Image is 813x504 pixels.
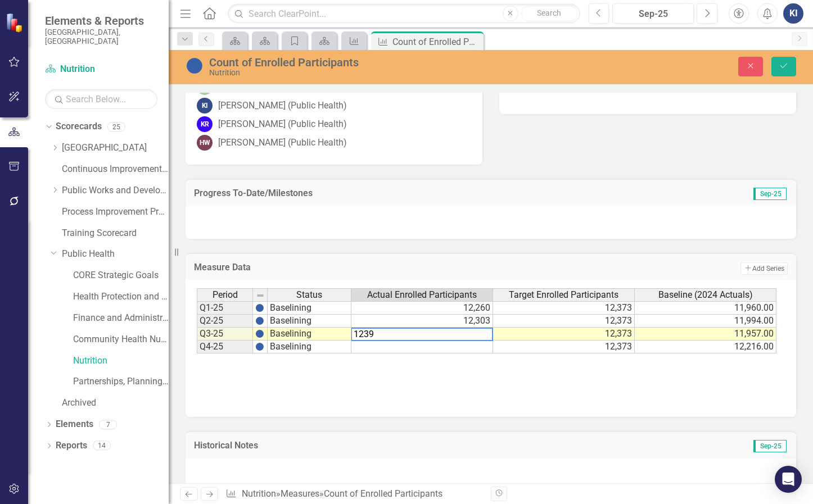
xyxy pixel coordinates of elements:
span: Target Enrolled Participants [509,290,618,300]
h3: Historical Notes [194,441,581,451]
a: Reports [56,439,87,452]
button: Sep-25 [612,3,694,24]
a: Partnerships, Planning, and Community Health Promotions [73,375,169,388]
div: 25 [107,122,125,131]
span: Sep-25 [753,188,787,200]
a: Public Health [62,248,169,261]
a: Health Protection and Response [73,290,169,303]
td: Q4-25 [197,340,253,353]
span: Period [213,290,238,300]
div: Count of Enrolled Participants [209,56,522,69]
td: 11,994.00 [635,315,776,328]
img: BgCOk07PiH71IgAAAABJRU5ErkJggg== [255,342,264,351]
a: Process Improvement Program [62,206,169,219]
a: Measures [281,488,319,499]
img: 8DAGhfEEPCf229AAAAAElFTkSuQmCC [256,291,265,300]
td: 11,960.00 [635,301,776,315]
td: Q3-25 [197,328,253,340]
span: Actual Enrolled Participants [367,290,477,300]
h3: Measure Data [194,262,517,273]
img: BgCOk07PiH71IgAAAABJRU5ErkJggg== [255,329,264,338]
button: KI [783,3,803,24]
a: Nutrition [73,355,169,367]
small: [GEOGRAPHIC_DATA], [GEOGRAPHIC_DATA] [45,28,157,46]
div: Open Intercom Messenger [775,466,802,493]
div: Nutrition [209,69,522,77]
div: KI [197,98,213,113]
button: Add Series [740,262,788,275]
td: 12,260 [351,301,493,315]
img: BgCOk07PiH71IgAAAABJRU5ErkJggg== [255,316,264,325]
div: 14 [93,441,111,451]
a: Archived [62,397,169,410]
div: HW [197,135,213,151]
div: Count of Enrolled Participants [324,488,442,499]
a: Nutrition [45,63,157,76]
button: Search [521,6,577,21]
h3: Progress To-Date/Milestones [194,188,654,198]
a: Elements [56,418,93,431]
div: [PERSON_NAME] (Public Health) [218,118,347,131]
a: Public Works and Development [62,184,169,197]
td: 12,373 [493,301,635,315]
td: 12,373 [493,340,635,353]
td: Baselining [268,328,351,340]
td: Baselining [268,301,351,315]
td: 12,373 [493,315,635,328]
img: Baselining [186,57,204,75]
td: 12,303 [351,315,493,328]
img: ClearPoint Strategy [6,13,25,33]
a: Nutrition [242,488,276,499]
div: [PERSON_NAME] (Public Health) [218,137,347,149]
span: Baseline (2024 Actuals) [658,290,753,300]
div: » » [225,488,482,501]
div: KR [197,116,213,132]
input: Search Below... [45,89,157,109]
div: Sep-25 [616,7,690,21]
span: Status [296,290,322,300]
a: CORE Strategic Goals [73,269,169,282]
a: [GEOGRAPHIC_DATA] [62,142,169,155]
div: Count of Enrolled Participants [392,35,481,49]
span: Sep-25 [753,440,787,452]
a: Finance and Administration [73,312,169,325]
img: BgCOk07PiH71IgAAAABJRU5ErkJggg== [255,303,264,312]
a: Training Scorecard [62,227,169,240]
span: Elements & Reports [45,14,157,28]
div: [PERSON_NAME] (Public Health) [218,99,347,112]
a: Continuous Improvement Program [62,163,169,176]
a: Scorecards [56,120,102,133]
a: Community Health Nursing [73,333,169,346]
input: Search ClearPoint... [228,4,580,24]
span: Search [537,8,561,17]
td: Baselining [268,315,351,328]
div: 7 [99,420,117,429]
td: 12,373 [493,328,635,340]
td: Q1-25 [197,301,253,315]
td: Baselining [268,340,351,353]
td: 11,957.00 [635,328,776,340]
td: 12,216.00 [635,340,776,353]
td: Q2-25 [197,315,253,328]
